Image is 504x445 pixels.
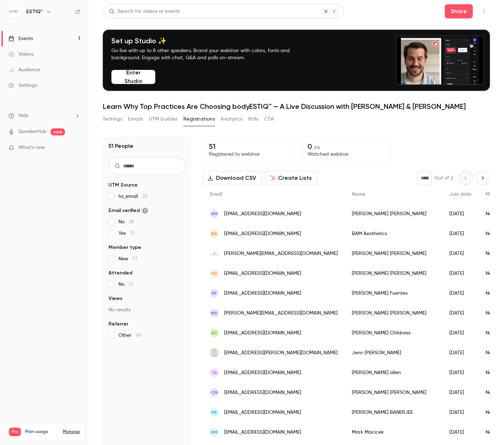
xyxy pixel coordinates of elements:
span: Referrer [109,321,128,328]
div: [DATE] [442,422,478,442]
div: [DATE] [442,244,478,263]
span: [EMAIL_ADDRESS][DOMAIN_NAME] [224,210,301,218]
div: [DATE] [442,283,478,303]
span: KM [211,211,217,217]
span: [PERSON_NAME][EMAIL_ADDRESS][DOMAIN_NAME] [224,250,338,257]
div: [DATE] [442,363,478,383]
div: Search for videos or events [109,8,180,15]
span: 13 [130,231,134,236]
div: [PERSON_NAME] [PERSON_NAME] [345,204,442,224]
span: HC [211,270,217,277]
span: 49 [136,333,142,338]
section: facet-groups [109,182,186,339]
h4: Set up Studio ✨ [111,37,306,45]
button: CTA [264,113,274,125]
p: 0 [308,142,386,151]
a: SpeakerHub [18,128,46,135]
button: Share [445,4,473,18]
img: westlakefreshaesthetics.com [210,349,218,357]
span: New [118,255,137,262]
button: Create Lists [265,171,318,185]
div: [DATE] [442,303,478,323]
p: Out of 2 [434,174,453,182]
button: UTM builder [149,113,178,125]
span: What's new [18,144,45,151]
span: Other [118,332,142,339]
p: No results [109,306,186,313]
span: hs_email [118,193,148,200]
div: [PERSON_NAME] Childress [345,323,442,343]
span: [EMAIL_ADDRESS][PERSON_NAME][DOMAIN_NAME] [224,349,338,357]
p: Registered to webinar [209,151,287,158]
div: Audience [9,66,40,73]
button: Analytics [221,113,243,125]
div: [PERSON_NAME] [PERSON_NAME] [345,263,442,283]
span: Help [18,112,29,119]
span: [EMAIL_ADDRESS][DOMAIN_NAME] [224,409,301,416]
span: Views [109,295,122,302]
span: [EMAIL_ADDRESS][DOMAIN_NAME] [224,290,301,297]
div: [DATE] [442,263,478,283]
button: Enter Studio [111,70,155,84]
span: No [118,281,133,288]
a: Manage [63,429,80,435]
span: Plan usage [25,429,59,435]
span: [EMAIL_ADDRESS][DOMAIN_NAME] [224,329,301,337]
span: Name [352,192,365,197]
span: CM [211,389,218,396]
button: Next page [476,171,490,185]
span: [PERSON_NAME][EMAIL_ADDRESS][DOMAIN_NAME] [224,310,338,317]
span: ta [212,369,217,376]
div: [PERSON_NAME] [PERSON_NAME] [345,383,442,402]
span: MM [211,429,218,435]
p: 51 [209,142,287,151]
span: Pro [9,428,21,436]
div: [PERSON_NAME] BANERJEE [345,402,442,422]
div: [DATE] [442,323,478,343]
span: MS [211,310,217,316]
div: [DATE] [442,224,478,244]
div: [PERSON_NAME] [PERSON_NAME] [345,303,442,323]
li: help-dropdown-opener [9,112,80,119]
button: Download CSV [203,171,262,185]
span: [EMAIL_ADDRESS][DOMAIN_NAME] [224,369,301,377]
span: RF [212,290,217,296]
p: Watched webinar [308,151,386,158]
div: Events [9,35,33,42]
span: Join date [449,192,471,197]
div: [PERSON_NAME] Fuentes [345,283,442,303]
h6: ESTIQ™ [26,8,43,15]
span: Member type [109,244,141,251]
span: new [51,128,65,135]
span: BA [211,230,217,237]
div: Jenn [PERSON_NAME] [345,343,442,363]
button: Registrations [183,113,215,125]
img: ESTIQ™ [9,6,20,17]
span: 28 [142,194,148,199]
span: [EMAIL_ADDRESS][DOMAIN_NAME] [224,230,301,238]
button: Emails [128,113,143,125]
div: Videos [9,51,34,58]
span: [EMAIL_ADDRESS][DOMAIN_NAME] [224,389,301,396]
span: PB [211,409,217,416]
span: 51 [133,256,137,261]
div: [PERSON_NAME] allen [345,363,442,383]
h1: Learn Why Top Practices Are Choosing bodyESTIQ™ — A Live Discussion with [PERSON_NAME] & [PERSON_... [103,102,490,111]
div: [DATE] [442,383,478,402]
div: [DATE] [442,343,478,363]
h1: 51 People [109,142,133,150]
div: BAM Aesthetics [345,224,442,244]
span: No [118,218,134,226]
div: Mark Macicek [345,422,442,442]
span: 38 [129,219,134,224]
span: [EMAIL_ADDRESS][DOMAIN_NAME] [224,270,301,277]
img: aboutfaceandbodykaty.com [210,249,218,258]
span: Email [210,192,222,197]
div: [PERSON_NAME] [PERSON_NAME] [345,244,442,263]
button: Polls [248,113,259,125]
span: Yes [118,230,134,237]
p: Go live with up to 8 other speakers. Brand your webinar with colors, fonts and background. Engage... [111,47,306,61]
span: UTM Source [109,182,138,189]
span: Attended [109,269,132,277]
button: Settings [103,113,122,125]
